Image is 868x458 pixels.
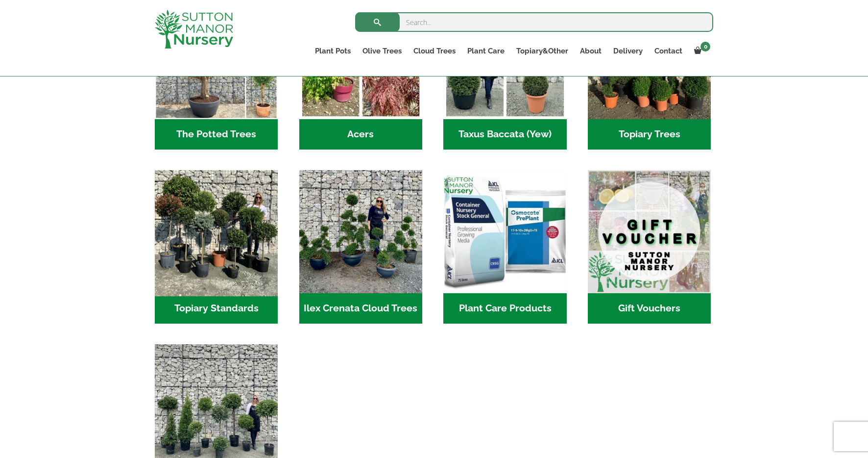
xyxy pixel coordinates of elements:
[588,119,711,150] h2: Topiary Trees
[299,119,422,150] h2: Acers
[155,119,278,150] h2: The Potted Trees
[155,293,278,324] h2: Topiary Standards
[355,12,713,32] input: Search...
[688,44,713,58] a: 0
[299,293,422,324] h2: Ilex Crenata Cloud Trees
[510,44,574,58] a: Topiary&Other
[155,170,278,324] a: Visit product category Topiary Standards
[443,170,566,324] a: Visit product category Plant Care Products
[357,44,408,58] a: Olive Trees
[408,44,461,58] a: Cloud Trees
[649,44,688,58] a: Contact
[443,170,566,293] img: Home - food and soil
[588,170,711,293] img: Home - MAIN
[309,44,357,58] a: Plant Pots
[588,293,711,324] h2: Gift Vouchers
[588,170,711,324] a: Visit product category Gift Vouchers
[299,170,422,293] img: Home - 9CE163CB 973F 4905 8AD5 A9A890F87D43
[461,44,510,58] a: Plant Care
[155,10,233,49] img: logo
[299,170,422,324] a: Visit product category Ilex Crenata Cloud Trees
[700,42,710,51] span: 0
[152,167,281,296] img: Home - IMG 5223
[607,44,649,58] a: Delivery
[443,293,566,324] h2: Plant Care Products
[443,119,566,150] h2: Taxus Baccata (Yew)
[574,44,607,58] a: About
